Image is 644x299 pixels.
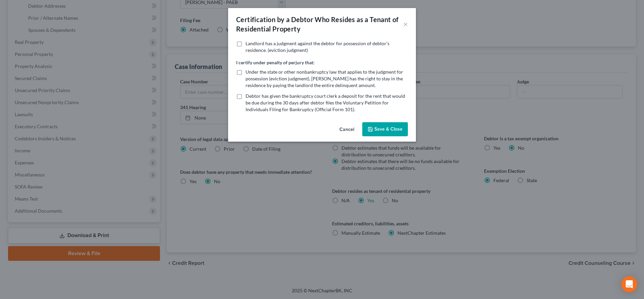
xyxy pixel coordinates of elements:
label: I certify under penalty of perjury that: [236,59,315,66]
span: Debtor has given the bankruptcy court clerk a deposit for the rent that would be due during the 3... [246,93,405,112]
span: Landlord has a judgment against the debtor for possession of debtor’s residence. (eviction judgment) [246,41,389,53]
span: Under the state or other nonbankruptcy law that applies to the judgment for possession (eviction ... [246,69,403,88]
div: Certification by a Debtor Who Resides as a Tenant of Residential Property [236,15,403,33]
button: Cancel [334,123,360,136]
div: Open Intercom Messenger [621,276,637,292]
button: Save & Close [362,122,408,136]
button: × [403,20,408,28]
